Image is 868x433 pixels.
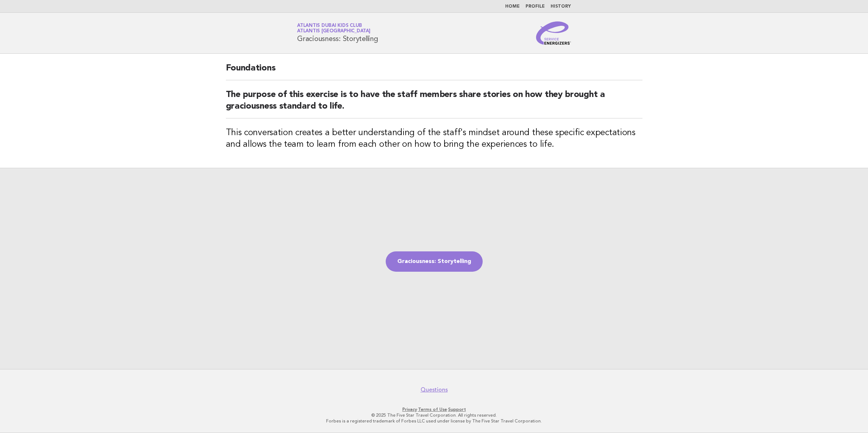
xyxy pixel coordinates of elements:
h3: This conversation creates a better understanding of the staff's mindset around these specific exp... [226,127,642,150]
a: Questions [421,386,448,393]
p: · · [212,406,656,412]
h1: Graciousness: Storytelling [297,24,378,43]
a: Home [505,4,520,9]
span: Atlantis [GEOGRAPHIC_DATA] [297,29,370,34]
a: Privacy [402,407,417,412]
a: History [551,4,571,9]
h2: Foundations [226,62,642,80]
h2: The purpose of this exercise is to have the staff members share stories on how they brought a gra... [226,89,642,118]
a: Graciousness: Storytelling [386,251,483,272]
a: Support [448,407,466,412]
p: © 2025 The Five Star Travel Corporation. All rights reserved. [212,412,656,418]
img: Service Energizers [536,21,571,45]
p: Forbes is a registered trademark of Forbes LLC used under license by The Five Star Travel Corpora... [212,418,656,424]
a: Profile [526,4,545,9]
a: Atlantis Dubai Kids ClubAtlantis [GEOGRAPHIC_DATA] [297,23,370,33]
a: Terms of Use [418,407,447,412]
